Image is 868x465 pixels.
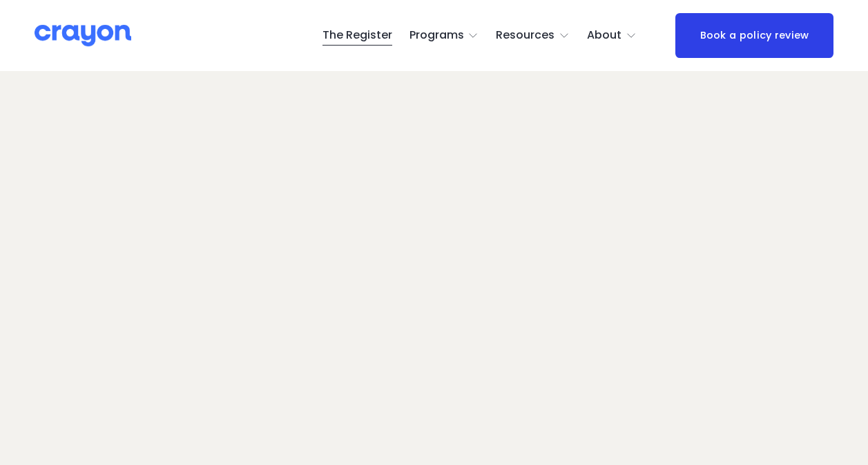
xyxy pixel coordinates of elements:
span: Resources [496,26,554,46]
a: folder dropdown [496,25,570,47]
span: About [587,26,621,46]
a: folder dropdown [409,25,479,47]
a: The Register [322,25,392,47]
a: folder dropdown [587,25,637,47]
a: Book a policy review [675,13,833,59]
span: Programs [409,26,464,46]
img: Crayon [35,23,131,48]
